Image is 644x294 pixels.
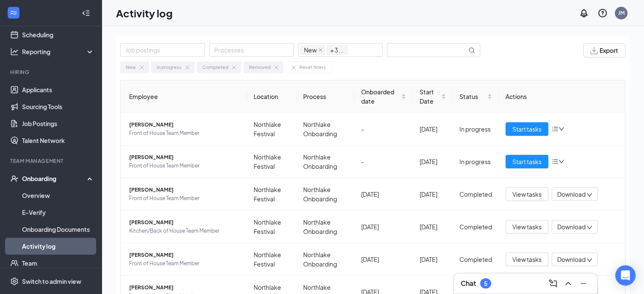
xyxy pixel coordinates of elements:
[577,277,590,290] button: Minimize
[586,192,592,198] span: down
[22,204,94,221] a: E-Verify
[354,80,413,113] th: Onboarded date
[506,253,548,266] button: View tasks
[506,187,548,201] button: View tasks
[247,243,296,276] td: Northlake Festival
[361,190,406,199] div: [DATE]
[22,98,94,115] a: Sourcing Tools
[459,222,492,231] div: Completed
[129,162,240,170] span: Front of House Team Member
[296,146,354,178] td: Northlake Onboarding
[300,45,325,55] span: New
[247,211,296,243] td: Northlake Festival
[247,146,296,178] td: Northlake Festival
[546,277,560,290] button: ComposeMessage
[586,225,592,231] span: down
[618,9,625,16] div: JM
[296,178,354,211] td: Northlake Onboarding
[318,48,323,52] span: close
[459,157,492,166] div: In progress
[129,218,240,227] span: [PERSON_NAME]
[22,26,94,43] a: Scheduling
[247,113,296,146] td: Northlake Festival
[506,220,548,234] button: View tasks
[22,238,94,255] a: Activity log
[361,222,406,231] div: [DATE]
[22,47,95,56] div: Reporting
[506,155,548,168] button: Start tasks
[22,277,81,286] div: Switch to admin view
[22,132,94,149] a: Talent Network
[116,6,173,20] h1: Activity log
[453,80,499,113] th: Status
[129,153,240,162] span: [PERSON_NAME]
[558,159,564,165] span: down
[484,280,487,287] div: 5
[129,259,240,268] span: Front of House Team Member
[296,80,354,113] th: Process
[512,222,542,231] span: View tasks
[420,255,446,264] div: [DATE]
[157,63,182,71] div: In progress
[459,124,492,134] div: In progress
[129,251,240,259] span: [PERSON_NAME]
[299,63,326,71] div: Reset filters
[304,45,317,55] span: New
[561,277,575,290] button: ChevronUp
[247,178,296,211] td: Northlake Festival
[499,80,625,113] th: Actions
[558,126,564,132] span: down
[22,221,94,238] a: Onboarding Documents
[557,255,586,264] span: Download
[22,115,94,132] a: Job Postings
[420,157,446,166] div: [DATE]
[600,47,618,53] span: Export
[512,190,542,199] span: View tasks
[420,222,446,231] div: [DATE]
[506,122,548,136] button: Start tasks
[557,223,586,231] span: Download
[420,87,439,106] span: Start Date
[583,43,625,58] button: Export
[129,227,240,235] span: Kitchen/Back of House Team Member
[361,124,406,134] div: -
[552,126,558,132] span: bars
[552,158,558,165] span: bars
[461,279,476,288] h3: Chat
[82,9,90,17] svg: Collapse
[512,255,542,264] span: View tasks
[10,277,19,286] svg: Settings
[296,211,354,243] td: Northlake Onboarding
[361,255,406,264] div: [DATE]
[413,80,453,113] th: Start Date
[126,63,136,71] div: New
[420,124,446,134] div: [DATE]
[586,257,592,263] span: down
[10,174,19,183] svg: UserCheck
[296,113,354,146] td: Northlake Onboarding
[129,283,240,292] span: [PERSON_NAME]
[578,278,589,289] svg: Minimize
[579,8,589,18] svg: Notifications
[563,278,573,289] svg: ChevronUp
[22,255,94,272] a: Team
[247,80,296,113] th: Location
[512,157,542,166] span: Start tasks
[296,243,354,276] td: Northlake Onboarding
[548,278,558,289] svg: ComposeMessage
[557,190,586,199] span: Download
[361,87,400,106] span: Onboarded date
[129,194,240,203] span: Front of House Team Member
[129,121,240,129] span: [PERSON_NAME]
[249,63,271,71] div: Removed
[202,63,228,71] div: Completed
[10,157,93,165] div: Team Management
[326,45,348,55] span: + 3 ...
[597,8,608,18] svg: QuestionInfo
[468,47,475,54] svg: MagnifyingGlass
[10,69,93,76] div: Hiring
[459,190,492,199] div: Completed
[615,265,636,286] div: Open Intercom Messenger
[121,80,247,113] th: Employee
[330,45,344,55] span: + 3 ...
